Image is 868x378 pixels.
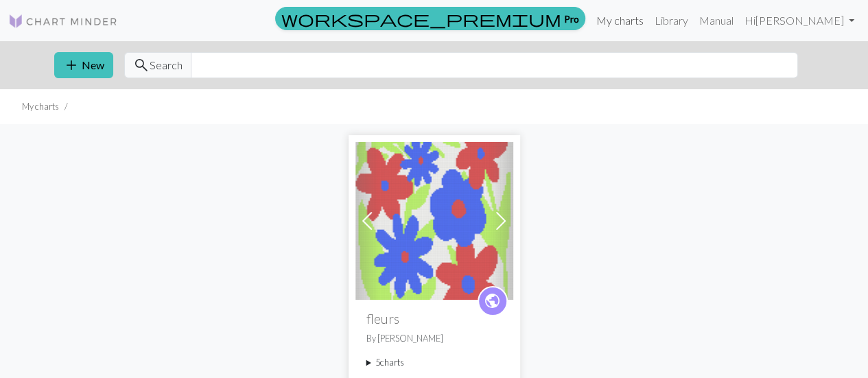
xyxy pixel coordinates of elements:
[54,52,113,78] button: New
[150,57,183,73] span: Search
[133,56,150,75] span: search
[649,7,694,34] a: Library
[366,356,502,369] summary: 5charts
[355,142,513,300] img: Copy of Design sans titre.png
[366,332,502,345] p: By [PERSON_NAME]
[591,7,649,34] a: My charts
[281,9,561,28] span: workspace_premium
[484,290,501,311] span: public
[366,311,502,327] h2: fleurs
[8,13,118,29] img: Logo
[63,56,80,75] span: add
[484,287,501,315] i: public
[355,213,513,226] a: Copy of Design sans titre.png
[478,286,508,316] a: public
[275,7,585,30] a: Pro
[694,7,739,34] a: Manual
[739,7,860,34] a: Hi[PERSON_NAME]
[22,100,59,113] li: My charts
